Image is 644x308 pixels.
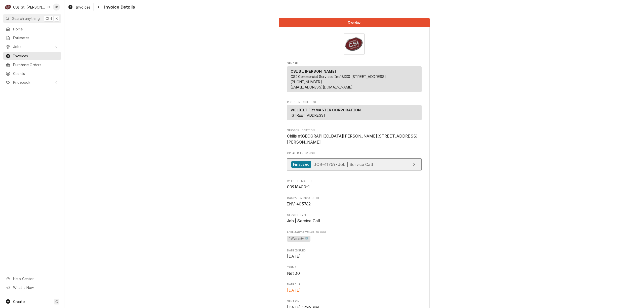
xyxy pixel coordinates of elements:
[3,52,61,60] a: Invoices
[287,151,422,173] div: Created From Job
[13,5,46,10] div: CSI St. [PERSON_NAME]
[13,80,51,85] span: Pricebook
[3,61,61,69] a: Purchase Orders
[287,133,422,145] span: Service Location
[287,271,300,276] span: Net 30
[5,4,12,11] div: CSI St. Louis's Avatar
[287,62,422,94] div: Invoice Sender
[3,69,61,78] a: Clients
[75,5,90,10] span: Invoices
[287,185,310,189] span: 00916400-1
[287,66,422,92] div: Sender
[297,231,326,233] span: (Only Visible to You)
[287,271,422,277] span: Terms
[279,18,430,27] div: Status
[287,151,422,155] span: Created From Job
[13,71,59,76] span: Clients
[12,16,40,21] span: Search anything
[287,158,422,171] a: View Job
[287,266,422,276] div: Terms
[287,213,422,224] div: Service Type
[291,74,386,79] span: CSI Commercial Services Inc18330 [STREET_ADDRESS]
[348,21,360,24] span: Overdue
[287,196,422,200] span: Roopairs Invoice ID
[5,4,12,11] div: C
[287,128,422,145] div: Service Location
[56,16,58,21] span: K
[3,275,61,283] a: Go to Help Center
[314,162,373,167] span: JOB-41759 • Job | Service Call
[287,100,422,104] span: Recipient (Bill To)
[13,44,51,49] span: Jobs
[287,201,422,207] span: Roopairs Invoice ID
[13,62,59,67] span: Purchase Orders
[287,105,422,122] div: Recipient (Bill To)
[13,276,58,281] span: Help Center
[287,134,418,145] span: Chilis #[GEOGRAPHIC_DATA][PERSON_NAME][STREET_ADDRESS][PERSON_NAME]
[3,34,61,42] a: Estimates
[55,299,58,304] span: C
[287,100,422,122] div: Invoice Recipient
[13,285,58,290] span: What's New
[287,249,422,259] div: Date Issued
[287,179,422,190] div: Welbilt email ID
[287,196,422,207] div: Roopairs Invoice ID
[291,85,353,89] a: [EMAIL_ADDRESS][DOMAIN_NAME]
[287,249,422,253] span: Date Issued
[287,236,311,242] span: ¹ Warranty 🛡️
[287,105,422,120] div: Recipient (Bill To)
[287,218,422,224] span: Service Type
[291,113,325,117] span: [STREET_ADDRESS]
[287,254,301,259] span: [DATE]
[287,184,422,190] span: Welbilt email ID
[287,266,422,270] span: Terms
[287,179,422,183] span: Welbilt email ID
[287,66,422,94] div: Sender
[287,283,422,287] span: Date Due
[95,3,103,11] button: Navigate back
[287,128,422,133] span: Service Location
[287,283,422,293] div: Date Due
[53,4,60,11] div: Jessica Rentfro's Avatar
[103,4,135,11] span: Invoice Details
[287,253,422,259] span: Date Issued
[291,108,361,112] strong: WELBILT FRYMASTER CORPORATION
[13,26,59,32] span: Home
[291,80,322,84] a: [PHONE_NUMBER]
[13,53,59,59] span: Invoices
[3,283,61,292] a: Go to What's New
[287,202,311,206] span: INV-403762
[46,16,52,21] span: Ctrl
[13,299,25,304] span: Create
[287,288,301,293] span: [DATE]
[287,235,422,243] span: [object Object]
[287,62,422,66] span: Sender
[287,287,422,293] span: Date Due
[287,218,320,223] span: Job | Service Call
[291,69,336,73] strong: CSI St. [PERSON_NAME]
[3,42,61,51] a: Go to Jobs
[344,33,365,55] img: Logo
[53,4,60,11] div: JR
[291,161,311,168] div: Finalized
[3,25,61,33] a: Home
[13,35,59,40] span: Estimates
[3,14,61,23] button: Search anythingCtrlK
[3,78,61,86] a: Go to Pricebook
[66,3,92,11] a: Invoices
[287,213,422,217] span: Service Type
[287,299,422,303] span: Sent On
[287,230,422,242] div: [object Object]
[287,230,422,234] span: Labels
